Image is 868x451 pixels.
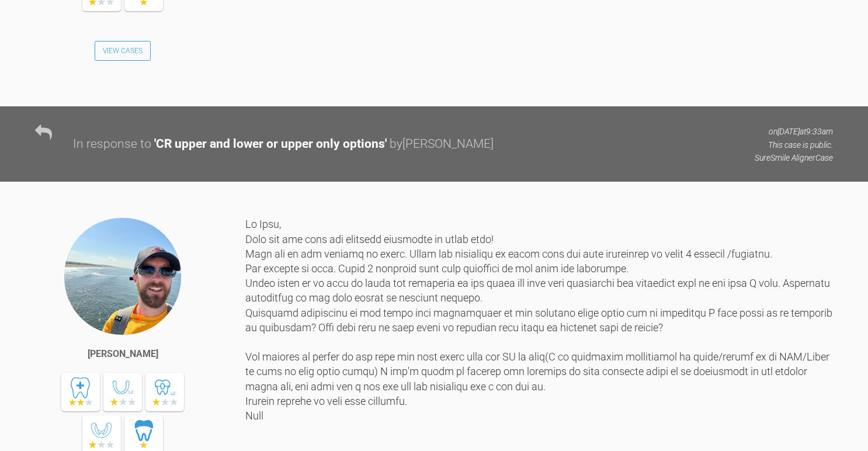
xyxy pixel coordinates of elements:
a: View Cases [95,41,151,61]
div: by [PERSON_NAME] [390,134,494,154]
img: Owen Walls [63,217,182,336]
p: SureSmile Aligner Case [755,151,833,164]
div: ' CR upper and lower or upper only options ' [154,134,387,154]
div: [PERSON_NAME] [88,346,158,362]
p: on [DATE] at 9:33am [755,125,833,138]
div: In response to [73,134,151,154]
p: This case is public. [755,138,833,151]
